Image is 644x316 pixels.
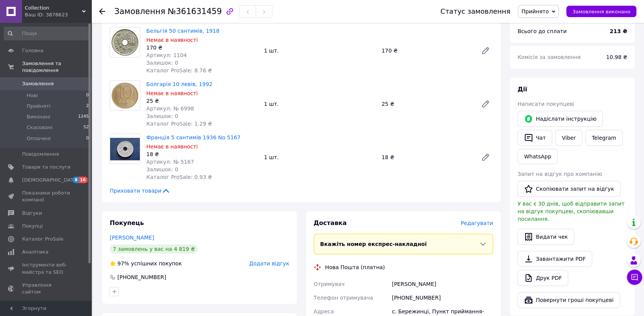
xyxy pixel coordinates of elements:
span: Артикул: № 5167 [146,159,194,165]
div: 18 ₴ [378,152,475,163]
button: Чат з покупцем [627,270,642,285]
span: Написати покупцеві [517,101,574,107]
span: У вас є 30 днів, щоб відправити запит на відгук покупцеві, скопіювавши посилання. [517,201,625,222]
a: Редагувати [478,43,493,58]
div: 25 ₴ [378,99,475,109]
span: Замовлення [22,80,54,87]
button: Видати чек [517,229,574,245]
span: Каталог ProSale [22,236,63,243]
span: Покупці [22,223,43,230]
span: Замовлення виконано [572,9,630,14]
span: 52 [83,124,89,131]
div: 170 ₴ [146,44,258,51]
span: 0 [86,92,89,99]
button: Надіслати інструкцію [517,111,603,127]
a: Франція 5 сантимів 1936 No 5167 [146,134,240,140]
a: Друк PDF [517,270,568,286]
span: 16 [79,177,88,183]
img: Франція 5 сантимів 1936 No 5167 [110,138,140,160]
span: 0 [86,135,89,142]
span: Каталог ProSale: 0.93 ₴ [146,174,212,180]
span: Скасовані [27,124,53,131]
span: Доставка [314,219,347,227]
span: Немає в наявності [146,144,198,150]
span: Замовлення [114,7,165,16]
button: Замовлення виконано [566,6,636,17]
div: 7 замовлень у вас на 4 819 ₴ [110,244,198,254]
div: Повернутися назад [99,8,105,15]
span: Нові [27,92,38,99]
span: Повідомлення [22,151,59,158]
span: Прийняті [27,103,50,110]
span: 8 [73,177,79,183]
span: Управління сайтом [22,282,70,295]
div: успішних покупок [110,260,182,267]
div: 25 ₴ [146,97,258,105]
a: Viber [555,130,582,146]
span: Оплачені [27,135,51,142]
span: Collection [25,5,82,11]
span: Виконані [27,113,50,120]
div: 1 шт. [261,99,379,109]
span: Адреса [314,308,334,314]
b: 213 ₴ [610,28,627,34]
img: Болгарія 10 левів, 1992 [110,81,140,110]
div: [PERSON_NAME] [390,277,495,291]
span: Залишок: 0 [146,60,178,66]
span: Каталог ProSale: 1.29 ₴ [146,121,212,127]
span: Головна [22,47,43,54]
a: [PERSON_NAME] [110,235,154,241]
span: Покупець [110,219,144,227]
span: Приховати товари [110,187,170,195]
span: Товари та послуги [22,164,70,171]
a: Telegram [585,130,623,146]
span: 10.98 ₴ [606,54,627,60]
span: Залишок: 0 [146,166,178,172]
span: Немає в наявності [146,37,198,43]
button: Скопіювати запит на відгук [517,181,620,197]
div: 1 шт. [261,45,379,56]
span: [DEMOGRAPHIC_DATA] [22,177,78,184]
span: Артикул: 1104 [146,52,187,58]
button: Чат [517,130,552,146]
span: 97% [117,260,129,267]
span: 2 [86,103,89,110]
div: Статус замовлення [441,8,511,15]
span: Запит на відгук про компанію [517,171,602,177]
div: Нова Пошта (платна) [323,263,387,271]
span: Артикул: № 6998 [146,105,194,112]
input: Пошук [4,27,90,40]
span: Відгуки [22,210,42,217]
div: 18 ₴ [146,150,258,158]
span: Додати відгук [249,260,289,267]
div: 1 шт. [261,152,379,163]
div: Ваш ID: 3878623 [25,11,91,18]
a: Болгарія 10 левів, 1992 [146,81,212,87]
span: Вкажіть номер експрес-накладної [320,241,427,247]
span: №361631459 [168,7,222,16]
span: Всього до сплати [517,28,567,34]
span: Залишок: 0 [146,113,178,119]
span: Немає в наявності [146,90,198,96]
img: Бельгія 50 сантимів, 1918 [110,27,140,57]
span: Прийнято [521,8,549,14]
span: 1245 [78,113,89,120]
span: Отримувач [314,281,344,287]
span: Редагувати [461,220,493,226]
div: 170 ₴ [378,45,475,56]
span: Інструменти веб-майстра та SEO [22,262,70,275]
span: Аналітика [22,249,48,255]
span: Телефон отримувача [314,295,373,301]
a: Редагувати [478,150,493,165]
span: Дії [517,86,527,93]
div: [PHONE_NUMBER] [390,291,495,305]
div: [PHONE_NUMBER] [117,273,167,281]
button: Повернути гроші покупцеві [517,292,620,308]
a: Редагувати [478,96,493,112]
span: Каталог ProSale: 8.76 ₴ [146,67,212,73]
a: WhatsApp [517,149,557,164]
span: Комісія за замовлення [517,54,581,60]
span: Замовлення та повідомлення [22,60,91,74]
a: Бельгія 50 сантимів, 1918 [146,28,219,34]
span: Показники роботи компанії [22,190,70,203]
